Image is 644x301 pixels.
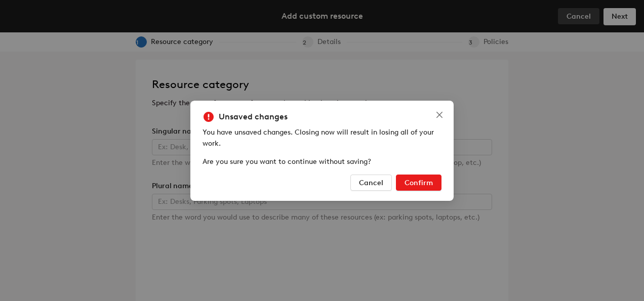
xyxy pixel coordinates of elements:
[350,175,392,191] button: Cancel
[219,111,288,123] h5: Unsaved changes
[359,178,383,187] span: Cancel
[431,107,448,123] button: Close
[435,111,444,119] span: close
[431,111,448,119] span: Close
[203,156,441,167] div: Are you sure you want to continue without saving?
[405,178,433,187] span: Confirm
[396,175,441,191] button: Confirm
[203,127,441,149] div: You have unsaved changes. Closing now will result in losing all of your work.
